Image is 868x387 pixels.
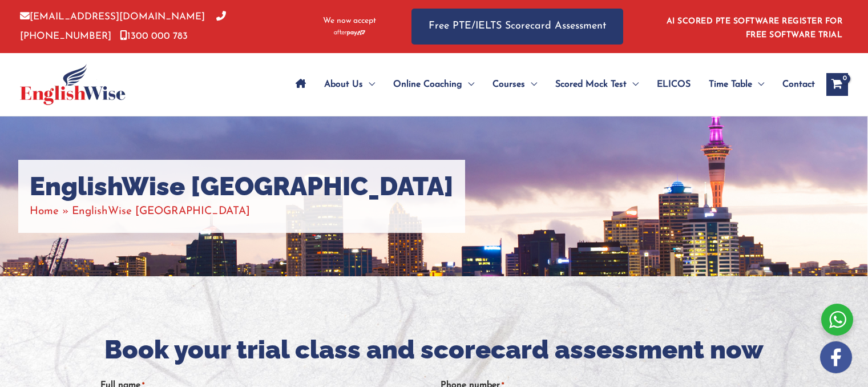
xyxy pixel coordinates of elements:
span: Menu Toggle [363,64,375,104]
span: Menu Toggle [752,64,764,104]
span: Menu Toggle [525,64,537,104]
a: View Shopping Cart, empty [826,73,848,96]
a: 1300 000 783 [120,31,188,41]
img: Afterpay-Logo [334,30,365,36]
span: ELICOS [657,64,691,104]
a: Time TableMenu Toggle [700,64,773,104]
a: CoursesMenu Toggle [483,64,546,104]
a: Contact [773,64,815,104]
a: Scored Mock TestMenu Toggle [546,64,648,104]
nav: Breadcrumbs [30,202,454,221]
aside: Header Widget 1 [660,8,848,45]
span: Menu Toggle [462,64,474,104]
img: white-facebook.png [820,341,852,373]
a: [EMAIL_ADDRESS][DOMAIN_NAME] [20,12,205,22]
span: Courses [492,64,525,104]
a: ELICOS [648,64,700,104]
span: Online Coaching [393,64,462,104]
span: Scored Mock Test [555,64,627,104]
a: AI SCORED PTE SOFTWARE REGISTER FOR FREE SOFTWARE TRIAL [667,17,843,39]
span: EnglishWise [GEOGRAPHIC_DATA] [72,206,250,217]
h1: EnglishWise [GEOGRAPHIC_DATA] [30,171,454,202]
a: Free PTE/IELTS Scorecard Assessment [411,9,623,45]
nav: Site Navigation: Main Menu [286,64,815,104]
span: We now accept [323,15,376,27]
span: About Us [324,64,363,104]
span: Contact [782,64,815,104]
a: About UsMenu Toggle [315,64,384,104]
img: cropped-ew-logo [20,64,126,105]
span: Time Table [709,64,752,104]
a: Home [30,206,59,217]
h2: Book your trial class and scorecard assessment now [100,333,768,367]
a: [PHONE_NUMBER] [20,12,226,41]
span: Menu Toggle [627,64,639,104]
a: Online CoachingMenu Toggle [384,64,483,104]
